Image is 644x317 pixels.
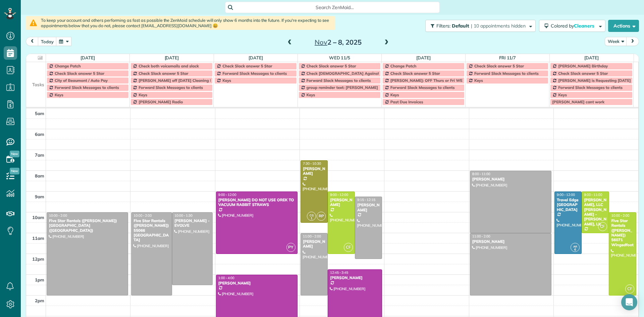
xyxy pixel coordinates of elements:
[286,243,296,252] span: PY
[344,243,353,252] span: CF
[139,71,188,76] span: Check Slack answer 5 Star
[32,215,44,220] span: 10am
[303,239,326,249] div: [PERSON_NAME]
[218,198,296,207] div: [PERSON_NAME] DO NOT USE OREK TO VACUUM RABBIT STRAWS
[571,247,579,253] small: 6
[558,71,608,76] span: Check Slack answer 5 Star
[35,111,44,116] span: 5am
[222,78,231,83] span: Keys
[307,215,316,222] small: 1
[573,245,577,248] span: AR
[474,78,483,83] span: Keys
[310,213,314,217] span: CG
[139,92,147,97] span: Keys
[558,92,567,97] span: Keys
[539,20,605,32] button: Colored byCleaners
[551,23,597,29] span: Colored by
[330,193,348,197] span: 9:00 - 12:00
[317,212,326,221] span: RP
[584,198,607,226] div: [PERSON_NAME], LLC [PERSON_NAME] - [PERSON_NAME], Llc
[165,55,179,60] a: [DATE]
[611,218,634,247] div: Five Star Rentals ([PERSON_NAME]) 56071 Wingedfoot
[608,20,639,32] button: Actions
[315,38,327,46] span: Nov
[26,37,39,46] button: prev
[296,39,380,46] h2: 2 – 8, 2025
[218,193,236,197] span: 9:00 - 12:00
[425,20,536,32] button: Filters: Default | 10 appointments hidden
[452,23,470,29] span: Default
[472,239,549,244] div: [PERSON_NAME]
[35,152,44,158] span: 7am
[598,222,607,231] span: CF
[174,218,211,228] div: [PERSON_NAME] - EVOLVE
[35,131,44,137] span: 6am
[139,78,231,83] span: [PERSON_NAME] off [DATE] Cleaning Restaurant
[357,198,375,202] span: 9:15 - 12:15
[218,276,234,280] span: 1:00 - 4:00
[303,234,321,239] span: 11:00 - 2:00
[357,203,380,212] div: [PERSON_NAME]
[474,71,539,76] span: Forward Slack Messages to clients
[139,99,183,104] span: [PERSON_NAME] Radio
[10,151,19,157] span: New
[222,63,272,68] span: Check Slack answer 5 Star
[55,71,104,76] span: Check Slack answer 5 Star
[558,63,608,68] span: [PERSON_NAME] Birthday
[625,284,634,294] span: CF
[472,172,490,176] span: 8:00 - 11:00
[584,233,607,242] div: [PHONE_NUMBER]
[390,99,423,104] span: Past Due Invoices
[55,85,119,90] span: Forward Slack Messages to clients
[55,63,81,68] span: Change Patch
[38,37,57,46] button: today
[330,198,353,207] div: [PERSON_NAME]
[621,294,637,310] div: Open Intercom Messenger
[471,23,526,29] span: | 10 appointments hidden
[303,161,321,166] span: 7:30 - 10:30
[556,198,580,212] div: Travel Edge [GEOGRAPHIC_DATA]
[390,63,417,68] span: Change Patch
[35,277,44,282] span: 1pm
[574,23,595,29] span: Cleaners
[390,92,399,97] span: Keys
[584,55,599,60] a: [DATE]
[474,63,524,68] span: Check Slack answer 5 Star
[32,235,44,241] span: 11am
[249,55,263,60] a: [DATE]
[222,71,287,76] span: Forward Slack Messages to clients
[552,99,604,104] span: [PERSON_NAME] cant work
[390,78,472,83] span: [PERSON_NAME]: OFF Thurs or Fri WEEKLY
[605,37,627,46] button: Week
[330,275,380,280] div: [PERSON_NAME]
[307,78,371,83] span: Forward Slack Messages to clients
[133,218,170,243] div: Five Star Rentals ([PERSON_NAME]) 55066 [GEOGRAPHIC_DATA]
[307,71,404,76] span: Check [DEMOGRAPHIC_DATA] Against Spreadsheet
[26,16,335,30] div: To keep your account and others performing as fast as possible the ZenMaid schedule will only sho...
[303,166,326,176] div: [PERSON_NAME]
[330,270,348,275] span: 12:45 - 3:45
[436,23,450,29] span: Filters:
[10,168,19,174] span: New
[499,55,516,60] a: Fri 11/7
[55,78,108,83] span: City of Beaumont / Auto Pay
[558,85,623,90] span: Forward Slack Messages to clients
[472,177,549,181] div: [PERSON_NAME]
[557,193,575,197] span: 9:00 - 12:00
[329,55,351,60] a: Wed 11/5
[416,55,431,60] a: [DATE]
[611,213,629,218] span: 10:00 - 2:00
[49,213,67,218] span: 10:00 - 2:00
[218,281,296,285] div: [PERSON_NAME]
[35,194,44,199] span: 9am
[626,37,639,46] button: next
[49,218,126,233] div: Five Star Rentals ([PERSON_NAME]) [GEOGRAPHIC_DATA] ([GEOGRAPHIC_DATA])
[133,213,152,218] span: 10:00 - 2:00
[307,63,356,68] span: Check Slack answer 5 Star
[35,173,44,178] span: 8am
[32,256,44,262] span: 12pm
[584,193,602,197] span: 9:00 - 11:00
[139,63,199,68] span: Check both voicemails and slack
[472,234,490,239] span: 11:00 - 2:00
[307,92,315,97] span: Keys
